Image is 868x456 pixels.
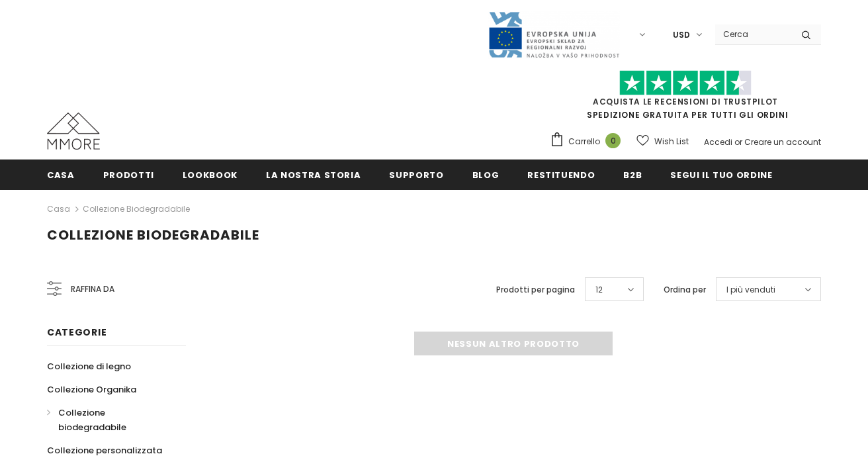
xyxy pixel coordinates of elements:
[266,160,361,189] a: La nostra storia
[527,160,595,189] a: Restituendo
[496,283,575,296] label: Prodotti per pagina
[595,283,603,296] span: 12
[472,169,499,181] span: Blog
[670,169,772,181] span: Segui il tuo ordine
[183,160,238,189] a: Lookbook
[47,160,75,189] a: Casa
[103,169,154,181] span: Prodotti
[71,282,114,296] span: Raffina da
[726,283,775,296] span: I più venduti
[472,160,499,189] a: Blog
[47,169,75,181] span: Casa
[47,226,259,244] span: Collezione biodegradabile
[623,169,642,181] span: B2B
[636,130,689,153] a: Wish List
[83,203,190,214] a: Collezione biodegradabile
[389,160,443,189] a: supporto
[47,360,131,373] span: Collezione di legno
[47,383,136,396] span: Collezione Organika
[550,76,821,120] span: SPEDIZIONE GRATUITA PER TUTTI GLI ORDINI
[47,326,107,339] span: Categorie
[623,160,642,189] a: B2B
[266,169,361,181] span: La nostra storia
[664,283,706,296] label: Ordina per
[673,28,690,42] span: USD
[47,378,136,401] a: Collezione Organika
[734,136,742,148] span: or
[593,96,778,107] a: Acquista le recensioni di TrustPilot
[488,11,620,59] img: Javni Razpis
[670,160,772,189] a: Segui il tuo ordine
[389,169,443,181] span: supporto
[704,136,732,148] a: Accedi
[715,24,791,44] input: Search Site
[654,135,689,148] span: Wish List
[527,169,595,181] span: Restituendo
[47,113,100,150] img: Casi MMORE
[58,406,126,433] span: Collezione biodegradabile
[605,133,621,148] span: 0
[183,169,238,181] span: Lookbook
[568,135,600,148] span: Carrello
[550,132,627,152] a: Carrello 0
[744,136,821,148] a: Creare un account
[488,28,620,40] a: Javni Razpis
[103,160,154,189] a: Prodotti
[619,70,752,96] img: Fidati di Pilot Stars
[47,401,171,439] a: Collezione biodegradabile
[47,201,70,217] a: Casa
[47,355,131,378] a: Collezione di legno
